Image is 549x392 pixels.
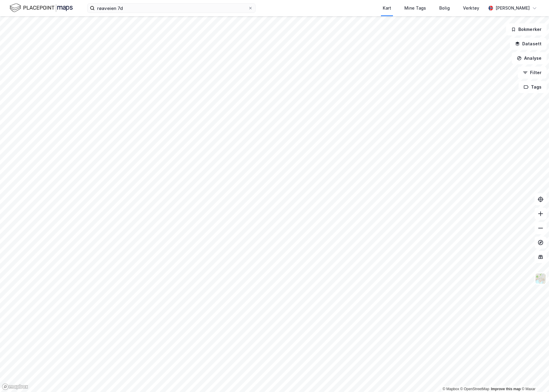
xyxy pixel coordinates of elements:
div: Kart [383,5,391,12]
button: Bokmerker [506,23,547,35]
a: Mapbox homepage [2,383,28,390]
a: Mapbox [443,387,459,391]
div: Kontrollprogram for chat [519,363,549,392]
div: [PERSON_NAME] [495,5,530,12]
button: Filter [518,67,547,79]
input: Søk på adresse, matrikkel, gårdeiere, leietakere eller personer [95,4,248,13]
div: Bolig [439,5,450,12]
button: Tags [519,81,547,93]
img: logo.f888ab2527a4732fd821a326f86c7f29.svg [10,3,73,13]
img: Z [535,273,546,284]
div: Mine Tags [404,5,426,12]
a: Improve this map [491,387,521,391]
button: Analyse [512,52,547,64]
div: Verktøy [463,5,479,12]
button: Datasett [510,38,547,50]
iframe: Chat Widget [519,363,549,392]
a: OpenStreetMap [460,387,489,391]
